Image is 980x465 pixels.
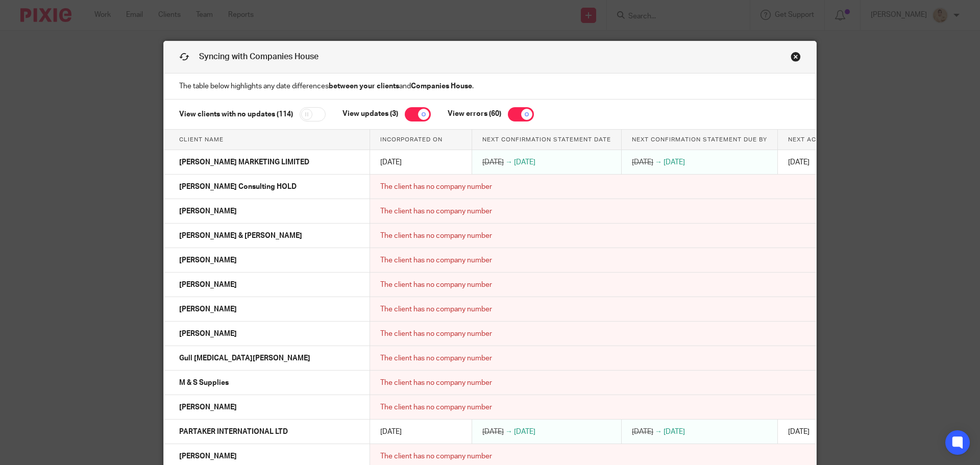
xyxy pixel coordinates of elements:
td: [PERSON_NAME] [164,248,370,273]
th: Next accounts made up to [778,130,897,150]
a: Close this dialog window [791,52,801,65]
span: → [655,428,662,435]
th: Incorporated on [370,130,472,150]
span: [DATE] [482,428,504,435]
td: PARTAKER INTERNATIONAL LTD [164,420,370,444]
td: [PERSON_NAME] MARKETING LIMITED [164,150,370,175]
strong: Companies House [411,83,472,90]
span: [DATE] [482,159,504,166]
span: [DATE] [632,159,653,166]
span: [DATE] [632,428,653,435]
label: View updates (3) [327,110,398,117]
span: → [655,159,662,166]
span: [DATE] [514,159,535,166]
td: [PERSON_NAME] [164,199,370,224]
td: [PERSON_NAME] & [PERSON_NAME] [164,224,370,248]
span: [DATE] [788,159,810,166]
label: View clients with no updates (114) [179,110,293,117]
th: Next confirmation statement date [472,130,622,150]
td: [PERSON_NAME] Consulting HOLD [164,175,370,199]
span: [DATE] [664,428,685,435]
th: Client name [164,130,370,150]
strong: between your clients [329,83,399,90]
p: The table below highlights any date differences and . [164,74,816,100]
td: [PERSON_NAME] [164,273,370,297]
span: [DATE] [380,159,402,166]
td: [PERSON_NAME] [164,297,370,322]
td: M & S Supplies [164,371,370,395]
span: [DATE] [788,428,810,435]
td: [PERSON_NAME] [164,395,370,420]
span: Syncing with Companies House [199,53,318,61]
span: [DATE] [664,159,685,166]
td: Gull [MEDICAL_DATA][PERSON_NAME] [164,346,370,371]
span: → [505,428,512,435]
th: Next confirmation statement due by [622,130,778,150]
label: View errors (60) [432,110,501,117]
span: → [505,159,512,166]
span: [DATE] [514,428,535,435]
td: [PERSON_NAME] [164,322,370,346]
span: [DATE] [380,428,402,435]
